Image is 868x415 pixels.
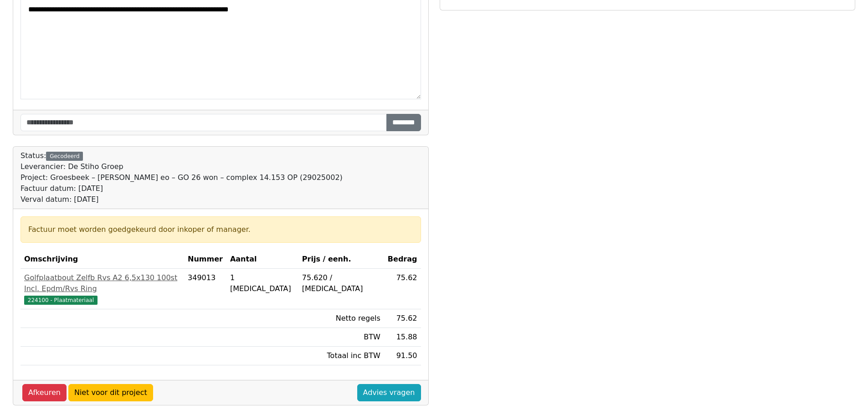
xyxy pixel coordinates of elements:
th: Omschrijving [21,250,184,269]
div: Leverancier: De Stiho Groep [21,161,343,172]
td: 349013 [184,269,226,309]
a: Advies vragen [357,384,421,401]
th: Nummer [184,250,226,269]
th: Bedrag [384,250,421,269]
div: Golfplaatbout Zelfb Rvs A2 6,5x130 100st Incl. Epdm/Rvs Ring [24,272,180,294]
a: Golfplaatbout Zelfb Rvs A2 6,5x130 100st Incl. Epdm/Rvs Ring224100 - Plaatmateriaal [24,272,180,305]
td: BTW [298,328,384,347]
div: Verval datum: [DATE] [21,194,343,205]
div: Factuur moet worden goedgekeurd door inkoper of manager. [28,224,413,235]
div: Gecodeerd [46,152,83,161]
div: Project: Groesbeek – [PERSON_NAME] eo – GO 26 won – complex 14.153 OP (29025002) [21,172,343,183]
a: Niet voor dit project [68,384,153,401]
div: Status: [21,150,343,205]
td: 91.50 [384,347,421,365]
td: Netto regels [298,309,384,328]
div: 1 [MEDICAL_DATA] [230,272,295,294]
td: 15.88 [384,328,421,347]
a: Afkeuren [22,384,67,401]
th: Prijs / eenh. [298,250,384,269]
div: Factuur datum: [DATE] [21,183,343,194]
td: Totaal inc BTW [298,347,384,365]
span: 224100 - Plaatmateriaal [24,296,98,305]
td: 75.62 [384,309,421,328]
th: Aantal [226,250,298,269]
div: 75.620 / [MEDICAL_DATA] [302,272,380,294]
td: 75.62 [384,269,421,309]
